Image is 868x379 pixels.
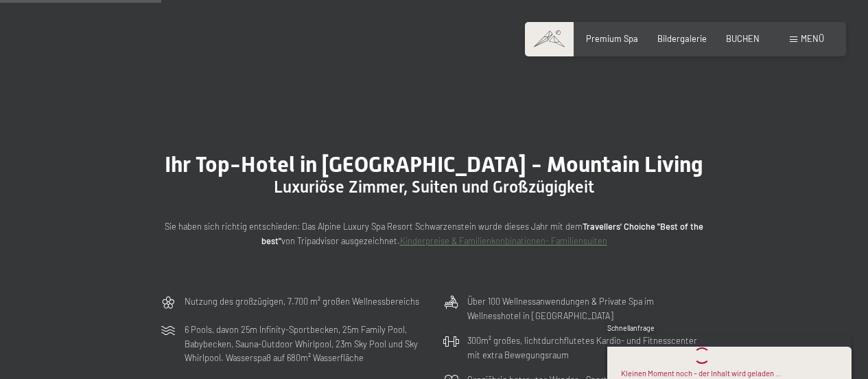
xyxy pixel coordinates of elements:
p: Sie haben sich richtig entschieden: Das Alpine Luxury Spa Resort Schwarzenstein wurde dieses Jahr... [160,219,709,248]
p: Über 100 Wellnessanwendungen & Private Spa im Wellnesshotel in [GEOGRAPHIC_DATA] [467,294,709,323]
div: Kleinen Moment noch – der Inhalt wird geladen … [621,368,782,379]
a: BUCHEN [726,33,760,44]
span: Luxuriöse Zimmer, Suiten und Großzügigkeit [274,177,594,197]
a: Bildergalerie [657,33,707,44]
strong: Travellers' Choiche "Best of the best" [261,221,704,246]
a: Kinderpreise & Familienkonbinationen- Familiensuiten [400,235,607,246]
p: 6 Pools, davon 25m Infinity-Sportbecken, 25m Family Pool, Babybecken, Sauna-Outdoor Whirlpool, 23... [185,323,426,365]
p: Nutzung des großzügigen, 7.700 m² großen Wellnessbereichs [185,294,419,308]
span: Menü [801,33,824,44]
p: 300m² großes, lichtdurchflutetes Kardio- und Fitnesscenter mit extra Bewegungsraum [467,334,709,362]
span: Ihr Top-Hotel in [GEOGRAPHIC_DATA] - Mountain Living [165,151,703,177]
span: Schnellanfrage [607,324,655,332]
a: Premium Spa [586,33,638,44]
